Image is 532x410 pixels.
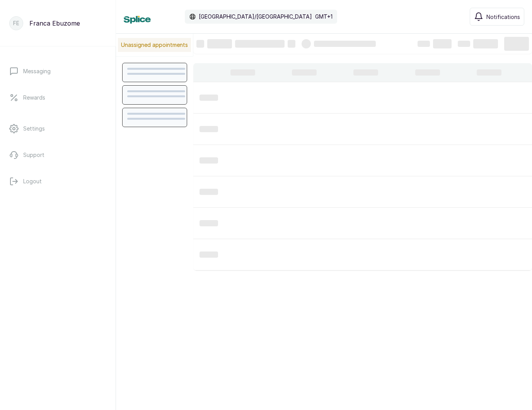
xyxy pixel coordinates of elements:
a: Messaging [6,60,109,82]
p: Rewards [23,94,45,102]
button: Notifications [470,8,524,26]
a: Support [6,144,109,166]
p: Franca Ebuzome [29,19,80,28]
p: FE [13,19,19,27]
span: Notifications [486,13,520,21]
p: Messaging [23,67,51,75]
p: Logout [23,177,42,185]
p: [GEOGRAPHIC_DATA]/[GEOGRAPHIC_DATA] [199,13,312,21]
a: Rewards [6,87,109,109]
button: Logout [6,171,109,192]
p: GMT+1 [315,13,332,21]
p: Settings [23,125,45,133]
p: Support [23,151,44,159]
a: Settings [6,118,109,140]
p: Unassigned appointments [118,38,191,52]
